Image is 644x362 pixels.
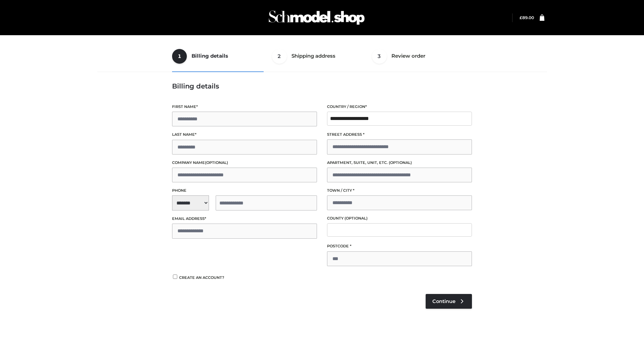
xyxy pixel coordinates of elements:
[327,160,472,166] label: Apartment, suite, unit, etc.
[266,4,367,31] img: Schmodel Admin 964
[172,82,472,90] h3: Billing details
[172,104,317,110] label: First name
[520,15,522,20] span: £
[520,15,534,20] a: £89.00
[179,275,224,280] span: Create an account?
[172,131,317,138] label: Last name
[172,187,317,194] label: Phone
[327,243,472,249] label: Postcode
[426,294,472,309] a: Continue
[172,160,317,166] label: Company name
[327,187,472,194] label: Town / City
[389,160,412,165] span: (optional)
[432,298,455,304] span: Continue
[327,131,472,138] label: Street address
[327,215,472,222] label: County
[172,275,178,279] input: Create an account?
[520,15,534,20] bdi: 89.00
[205,160,228,165] span: (optional)
[327,104,472,110] label: Country / Region
[172,216,317,222] label: Email address
[344,216,368,221] span: (optional)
